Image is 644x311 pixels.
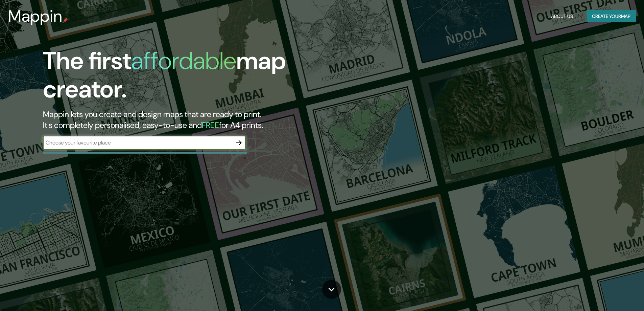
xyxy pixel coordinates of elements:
[587,10,636,23] button: Create yourmap
[43,109,365,131] h2: Mappin lets you create and design maps that are ready to print. It's completely personalised, eas...
[8,7,63,26] h3: Mappin
[131,45,236,76] h1: affordable
[43,139,232,147] input: Choose your favourite place
[43,47,365,109] h1: The first map creator.
[548,10,576,23] button: About Us
[202,120,219,130] h5: FREE
[63,18,68,23] img: mappin-pin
